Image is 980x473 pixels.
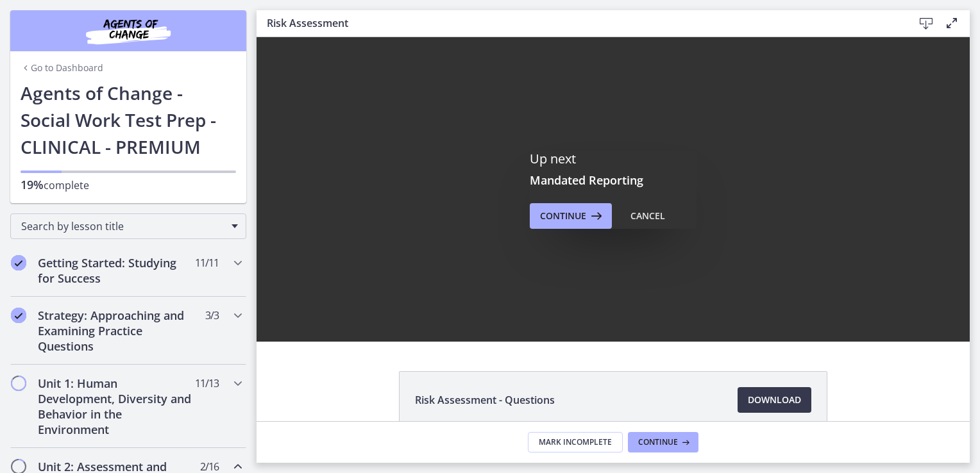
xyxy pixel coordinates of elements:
[11,308,26,323] i: Completed
[628,432,698,452] button: Continue
[620,203,675,229] button: Cancel
[21,177,44,192] span: 19%
[11,255,26,270] i: Completed
[748,392,801,408] span: Download
[10,213,246,239] div: Search by lesson title
[21,79,236,160] h1: Agents of Change - Social Work Test Prep - CLINICAL - PREMIUM
[530,151,697,167] p: Up next
[638,437,678,447] span: Continue
[528,432,623,452] button: Mark Incomplete
[38,376,194,437] h2: Unit 1: Human Development, Diversity and Behavior in the Environment
[630,208,665,224] div: Cancel
[205,308,219,323] span: 3 / 3
[415,392,555,408] span: Risk Assessment - Questions
[540,208,586,224] span: Continue
[38,308,194,354] h2: Strategy: Approaching and Examining Practice Questions
[267,15,893,31] h3: Risk Assessment
[195,376,219,391] span: 11 / 13
[21,177,236,193] p: complete
[530,172,697,188] h3: Mandated Reporting
[539,437,612,447] span: Mark Incomplete
[530,203,612,229] button: Continue
[21,62,103,74] a: Go to Dashboard
[738,387,811,413] a: Download
[38,255,194,286] h2: Getting Started: Studying for Success
[21,219,225,233] span: Search by lesson title
[195,255,219,270] span: 11 / 11
[51,15,205,46] img: Agents of Change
